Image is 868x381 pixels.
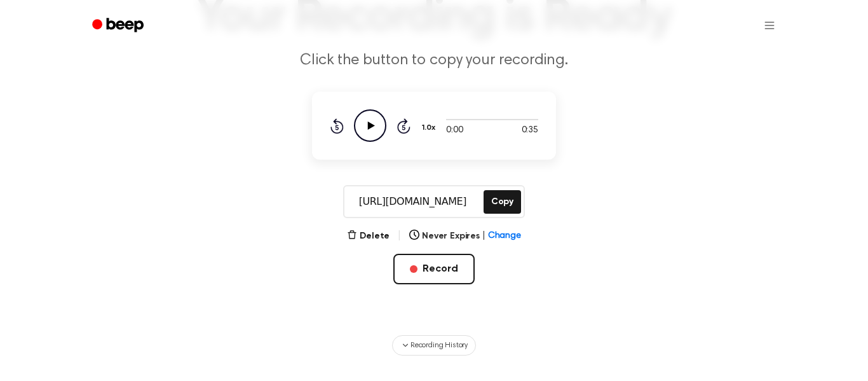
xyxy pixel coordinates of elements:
button: Never Expires|Change [409,230,521,243]
span: 0:35 [522,124,538,137]
button: Open menu [754,10,785,41]
span: 0:00 [446,124,463,137]
span: Recording History [410,340,468,351]
span: | [397,228,402,244]
span: Change [488,230,521,243]
button: 1.0x [421,117,440,139]
button: Record [393,254,474,284]
span: | [482,230,485,243]
button: Delete [347,230,390,243]
a: Beep [83,13,155,38]
button: Recording History [392,335,476,356]
button: Copy [484,190,521,214]
p: Click the button to copy your recording. [190,50,678,71]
